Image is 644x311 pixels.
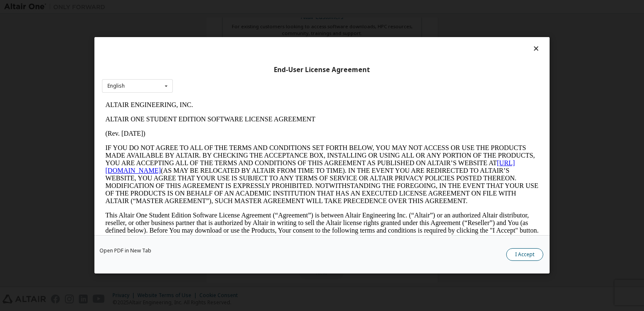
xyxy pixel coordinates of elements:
[3,46,437,107] p: IF YOU DO NOT AGREE TO ALL OF THE TERMS AND CONDITIONS SET FORTH BELOW, YOU MAY NOT ACCESS OR USE...
[107,83,125,88] div: English
[3,18,437,25] p: ALTAIR ONE STUDENT EDITION SOFTWARE LICENSE AGREEMENT
[102,66,542,74] div: End-User License Agreement
[3,62,413,76] a: [URL][DOMAIN_NAME]
[3,114,437,144] p: This Altair One Student Edition Software License Agreement (“Agreement”) is between Altair Engine...
[3,32,437,40] p: (Rev. [DATE])
[3,3,437,11] p: ALTAIR ENGINEERING, INC.
[99,249,151,254] a: Open PDF in New Tab
[506,249,543,261] button: I Accept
